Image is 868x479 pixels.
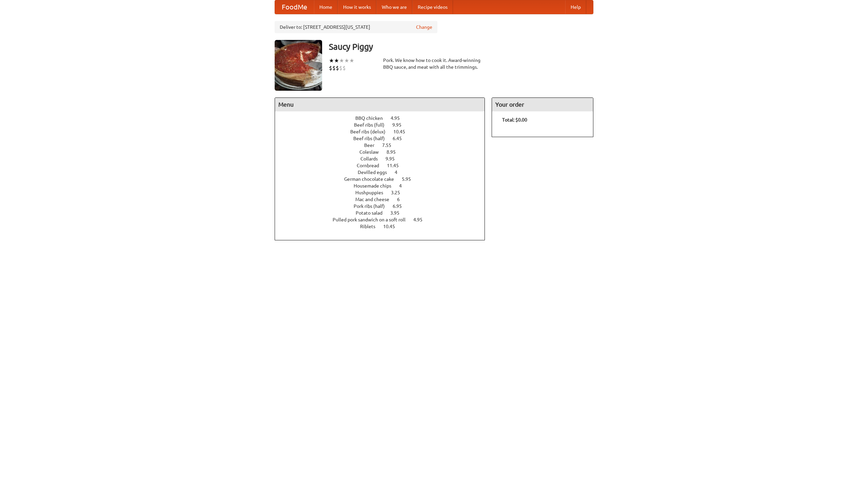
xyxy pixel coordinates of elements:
span: Potato salad [356,210,389,216]
a: Mac and cheese 6 [355,197,412,202]
img: angular.jpg [275,40,322,91]
span: Riblets [360,224,382,229]
a: Devilled eggs 4 [358,170,410,175]
b: Total: $0.00 [502,117,527,123]
a: Recipe videos [412,0,453,14]
span: German chocolate cake [344,176,401,182]
span: Beef ribs (half) [353,136,392,141]
span: 9.95 [386,156,401,161]
li: ★ [349,57,354,64]
div: Deliver to: [STREET_ADDRESS][US_STATE] [275,21,437,33]
span: 10.45 [393,129,412,134]
li: ★ [329,57,334,64]
li: $ [329,64,332,72]
a: Beef ribs (full) 9.95 [354,122,414,128]
a: Pork ribs (half) 6.95 [354,203,414,209]
span: Mac and cheese [355,197,396,202]
span: 5.95 [402,176,418,182]
span: 6.95 [393,203,409,209]
span: 4.95 [391,115,407,121]
a: Housemade chips 4 [354,183,414,189]
li: ★ [344,57,349,64]
li: $ [332,64,336,72]
span: Beef ribs (full) [354,122,391,128]
a: Help [565,0,586,14]
li: $ [342,64,346,72]
span: 4 [399,183,409,189]
a: Beer 7.55 [364,143,404,148]
h4: Your order [492,98,593,111]
span: 11.45 [387,163,406,168]
a: Collards 9.95 [360,156,407,161]
span: BBQ chicken [355,115,390,121]
a: Potato salad 3.95 [356,210,412,216]
a: Cornbread 11.45 [357,163,411,168]
li: ★ [339,57,344,64]
div: Pork. We know how to cook it. Award-winning BBQ sauce, and meat with all the trimmings. [383,57,485,70]
a: FoodMe [275,0,314,14]
span: Pork ribs (half) [354,203,392,209]
span: 6.45 [393,136,409,141]
span: Collards [360,156,384,161]
span: 3.25 [391,190,407,195]
span: 4 [395,170,404,175]
span: 9.95 [392,122,408,128]
span: Beer [364,143,381,148]
h4: Menu [275,98,485,111]
span: Devilled eggs [358,170,394,175]
span: Coleslaw [359,149,386,155]
span: 8.95 [387,149,402,155]
a: Beef ribs (half) 6.45 [353,136,414,141]
span: 3.95 [390,210,406,216]
a: How it works [338,0,376,14]
span: 6 [397,197,407,202]
a: Hushpuppies 3.25 [355,190,413,195]
span: 4.95 [413,217,429,222]
a: Who we are [376,0,412,14]
a: Riblets 10.45 [360,224,408,229]
span: Hushpuppies [355,190,390,195]
span: Housemade chips [354,183,398,189]
span: 10.45 [383,224,402,229]
li: ★ [334,57,339,64]
a: Pulled pork sandwich on a soft roll 4.95 [333,217,435,222]
li: $ [339,64,342,72]
a: Change [416,24,432,30]
h3: Saucy Piggy [329,40,593,53]
span: Beef ribs (delux) [350,129,392,134]
a: German chocolate cake 5.95 [344,176,423,182]
span: Cornbread [357,163,386,168]
span: Pulled pork sandwich on a soft roll [333,217,412,222]
a: BBQ chicken 4.95 [355,115,412,121]
a: Home [314,0,338,14]
li: $ [336,64,339,72]
a: Coleslaw 8.95 [359,149,408,155]
span: 7.55 [382,143,398,148]
a: Beef ribs (delux) 10.45 [350,129,418,134]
